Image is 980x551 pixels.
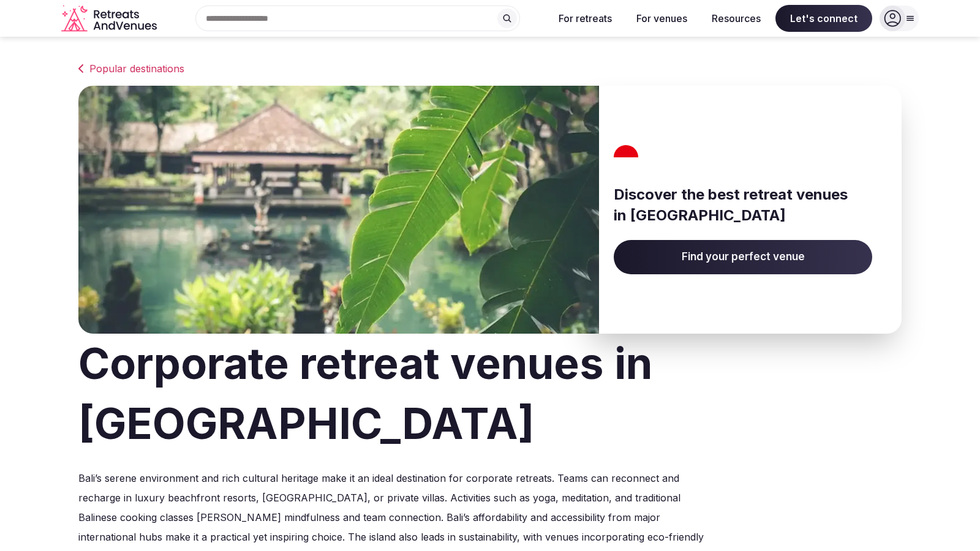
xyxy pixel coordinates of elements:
[61,5,159,32] a: Visit the homepage
[61,5,159,32] svg: Retreats and Venues company logo
[610,145,643,170] img: Indonesia's flag
[78,61,902,76] a: Popular destinations
[614,240,872,274] a: Find your perfect venue
[549,5,622,32] button: For retreats
[614,184,872,225] h3: Discover the best retreat venues in [GEOGRAPHIC_DATA]
[78,334,902,454] h1: Corporate retreat venues in [GEOGRAPHIC_DATA]
[702,5,771,32] button: Resources
[78,86,599,334] img: Banner image for Indonesia representative of the country
[627,5,697,32] button: For venues
[775,5,872,32] span: Let's connect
